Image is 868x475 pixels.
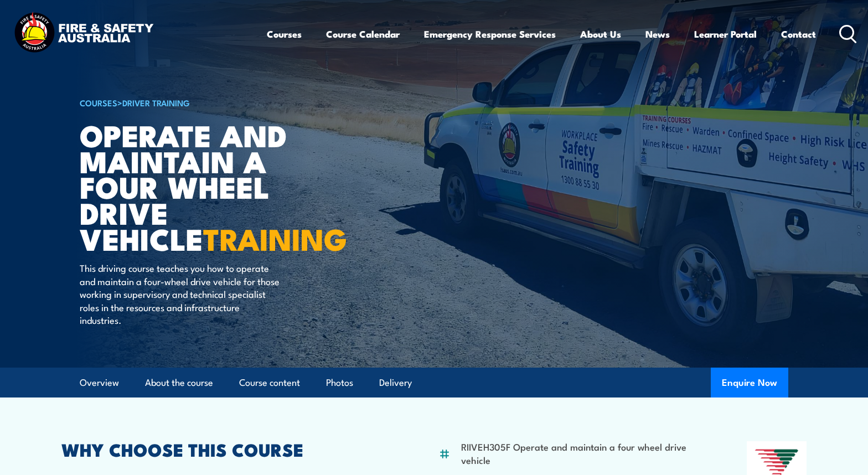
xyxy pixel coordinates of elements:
[61,441,385,457] h2: WHY CHOOSE THIS COURSE
[122,96,190,109] a: Driver Training
[326,19,400,49] a: Course Calendar
[694,19,757,49] a: Learner Portal
[711,368,788,397] button: Enquire Now
[424,19,556,49] a: Emergency Response Services
[80,368,119,397] a: Overview
[379,368,412,397] a: Delivery
[267,19,302,49] a: Courses
[239,368,300,397] a: Course content
[80,96,353,109] h6: >
[326,368,353,397] a: Photos
[461,440,693,466] li: RIIVEH305F Operate and maintain a four wheel drive vehicle
[781,19,816,49] a: Contact
[80,261,282,326] p: This driving course teaches you how to operate and maintain a four-wheel drive vehicle for those ...
[80,122,353,251] h1: Operate and Maintain a Four Wheel Drive Vehicle
[145,368,213,397] a: About the course
[80,96,117,109] a: COURSES
[203,215,347,261] strong: TRAINING
[645,19,670,49] a: News
[580,19,621,49] a: About Us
